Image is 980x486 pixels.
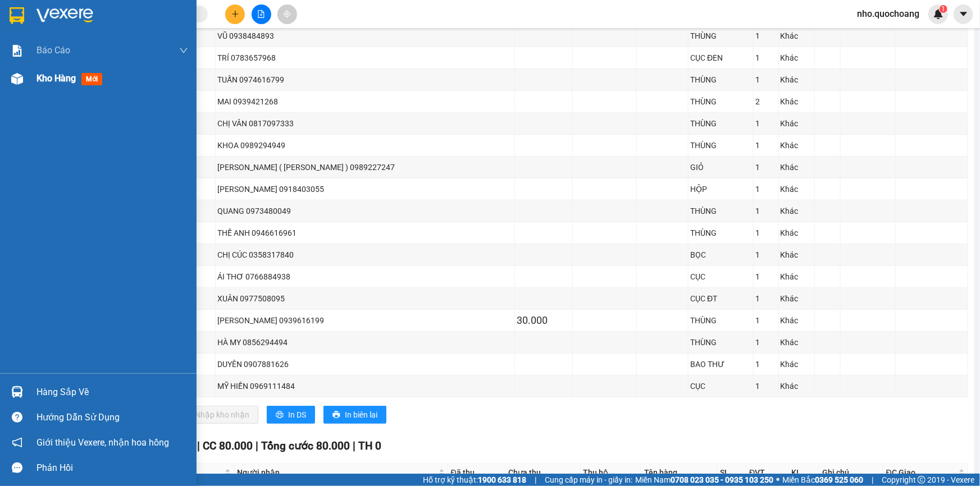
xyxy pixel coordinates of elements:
[261,439,350,452] span: Tổng cước 80.000
[505,464,580,482] th: Chưa thu
[217,139,513,152] div: KHOA 0989294949
[959,9,969,19] span: caret-down
[755,270,777,283] div: 1
[690,52,751,64] div: CỤC ĐEN
[717,464,746,482] th: SL
[11,386,23,398] img: warehouse-icon
[690,117,751,130] div: THÙNG
[174,406,258,424] button: downloadNhập kho nhận
[690,139,751,152] div: THÙNG
[690,249,751,261] div: BỌC
[217,161,513,173] div: [PERSON_NAME] ( [PERSON_NAME] ) 0989227247
[217,270,513,283] div: ÁI THƠ 0766884938
[690,74,751,86] div: THÙNG
[179,46,188,55] span: down
[690,336,751,349] div: THÙNG
[848,7,928,21] span: nho.quochoang
[517,313,570,328] div: 30.000
[37,460,188,476] div: Phản hồi
[781,95,813,108] div: Khác
[277,4,297,24] button: aim
[231,10,239,18] span: plus
[257,10,265,18] span: file-add
[755,336,777,349] div: 1
[581,464,641,482] th: Thu hộ
[781,292,813,305] div: Khác
[781,380,813,392] div: Khác
[755,30,777,42] div: 1
[755,95,777,108] div: 2
[267,406,315,424] button: printerIn DS
[12,462,22,473] span: message
[217,183,513,195] div: [PERSON_NAME] 0918403055
[886,466,956,479] span: ĐC Giao
[690,95,751,108] div: THÙNG
[323,406,386,424] button: printerIn biên lai
[781,336,813,349] div: Khác
[690,358,751,370] div: BAO THƯ
[37,409,188,426] div: Hướng dẫn sử dụng
[781,139,813,152] div: Khác
[217,249,513,261] div: CHỊ CÚC 0358317840
[225,4,245,24] button: plus
[940,5,947,13] sup: 1
[819,464,883,482] th: Ghi chú
[217,95,513,108] div: MAI 0939421268
[671,475,773,484] strong: 0708 023 035 - 0935 103 250
[781,117,813,130] div: Khác
[755,249,777,261] div: 1
[781,249,813,261] div: Khác
[781,161,813,173] div: Khác
[37,73,76,84] span: Kho hàng
[781,358,813,370] div: Khác
[345,409,377,421] span: In biên lai
[954,4,973,24] button: caret-down
[690,30,751,42] div: THÙNG
[11,73,23,85] img: warehouse-icon
[690,161,751,173] div: GIỎ
[782,474,863,486] span: Miền Bắc
[918,476,926,484] span: copyright
[197,439,200,452] span: |
[746,464,789,482] th: ĐVT
[217,336,513,349] div: HÀ MY 0856294494
[755,161,777,173] div: 1
[217,314,513,327] div: [PERSON_NAME] 0939616199
[690,270,751,283] div: CỤC
[217,292,513,305] div: XUÂN 0977508095
[217,380,513,392] div: MỸ HIỀN 0969111484
[690,292,751,305] div: CỤC ĐT
[12,437,22,448] span: notification
[288,409,306,421] span: In DS
[353,439,355,452] span: |
[755,292,777,305] div: 1
[217,52,513,64] div: TRÍ 0783657968
[815,475,863,484] strong: 0369 525 060
[203,439,253,452] span: CC 80.000
[781,183,813,195] div: Khác
[11,45,23,57] img: solution-icon
[217,227,513,239] div: THẾ ANH 0946616961
[332,411,340,420] span: printer
[535,474,536,486] span: |
[252,4,271,24] button: file-add
[781,52,813,64] div: Khác
[781,30,813,42] div: Khác
[755,358,777,370] div: 1
[256,439,258,452] span: |
[217,205,513,217] div: QUANG 0973480049
[755,380,777,392] div: 1
[37,384,188,401] div: Hàng sắp về
[690,205,751,217] div: THÙNG
[933,9,943,19] img: icon-new-feature
[755,139,777,152] div: 1
[690,227,751,239] div: THÙNG
[781,314,813,327] div: Khác
[941,5,945,13] span: 1
[10,7,24,24] img: logo-vxr
[545,474,632,486] span: Cung cấp máy in - giấy in:
[690,314,751,327] div: THÙNG
[690,183,751,195] div: HỘP
[81,73,102,85] span: mới
[872,474,873,486] span: |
